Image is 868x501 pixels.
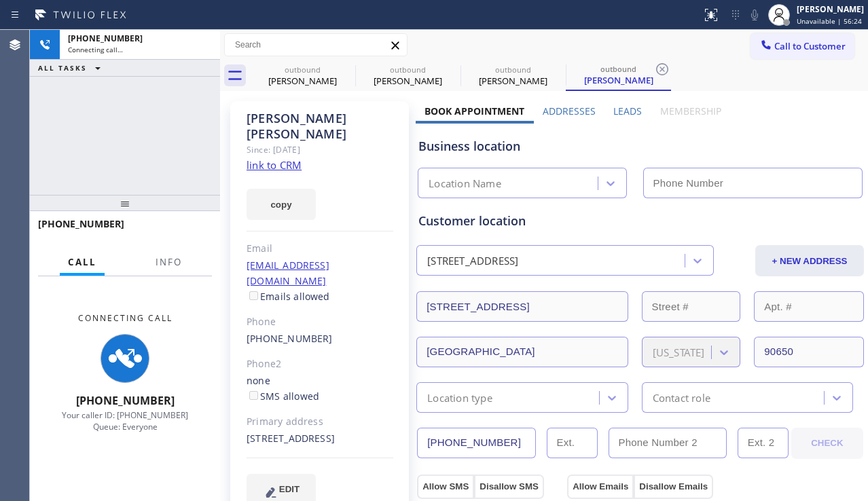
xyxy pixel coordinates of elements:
[247,189,316,220] button: copy
[418,137,862,155] div: Business location
[567,60,670,90] div: Anthony Iola
[660,105,721,117] label: Membership
[68,256,96,268] span: Call
[567,475,634,499] button: Allow Emails
[247,373,393,405] div: none
[567,74,670,86] div: [PERSON_NAME]
[418,212,862,230] div: Customer location
[634,475,713,499] button: Disallow Emails
[417,475,474,499] button: Allow SMS
[30,60,114,76] button: ALL TASKS
[247,314,393,330] div: Phone
[38,63,87,73] span: ALL TASKS
[225,34,407,56] input: Search
[357,64,459,75] div: outbound
[738,428,789,458] input: Ext. 2
[462,75,564,87] div: [PERSON_NAME]
[613,105,642,117] label: Leads
[247,356,393,372] div: Phone2
[60,249,105,276] button: Call
[416,337,628,367] input: City
[547,428,598,458] input: Ext.
[429,176,501,191] div: Location Name
[791,428,863,459] button: CHECK
[416,291,628,322] input: Address
[745,5,764,24] button: Mute
[247,414,393,430] div: Primary address
[543,105,596,117] label: Addresses
[653,390,710,405] div: Contact role
[68,33,143,44] span: [PHONE_NUMBER]
[609,428,727,458] input: Phone Number 2
[751,33,854,59] button: Call to Customer
[754,291,864,322] input: Apt. #
[247,259,329,287] a: [EMAIL_ADDRESS][DOMAIN_NAME]
[76,393,175,408] span: [PHONE_NUMBER]
[156,256,182,268] span: Info
[62,409,188,432] span: Your caller ID: [PHONE_NUMBER] Queue: Everyone
[247,142,393,157] div: Since: [DATE]
[427,253,518,269] div: [STREET_ADDRESS]
[357,75,459,87] div: [PERSON_NAME]
[755,245,864,276] button: + NEW ADDRESS
[797,3,864,15] div: [PERSON_NAME]
[251,64,354,75] div: outbound
[643,168,863,198] input: Phone Number
[247,241,393,257] div: Email
[249,291,258,300] input: Emails allowed
[38,217,124,230] span: [PHONE_NUMBER]
[247,332,333,345] a: [PHONE_NUMBER]
[279,484,300,494] span: EDIT
[567,64,670,74] div: outbound
[754,337,864,367] input: ZIP
[251,60,354,91] div: Don Dike
[797,16,862,26] span: Unavailable | 56:24
[78,312,173,324] span: Connecting Call
[247,390,319,403] label: SMS allowed
[357,60,459,91] div: Don Dike
[427,390,492,405] div: Location type
[147,249,190,276] button: Info
[247,290,330,303] label: Emails allowed
[249,391,258,400] input: SMS allowed
[462,64,564,75] div: outbound
[462,60,564,91] div: Anthony Iola
[247,111,393,142] div: [PERSON_NAME] [PERSON_NAME]
[247,431,393,447] div: [STREET_ADDRESS]
[417,428,535,458] input: Phone Number
[247,158,302,172] a: link to CRM
[474,475,544,499] button: Disallow SMS
[642,291,741,322] input: Street #
[424,105,524,117] label: Book Appointment
[251,75,354,87] div: [PERSON_NAME]
[68,45,123,54] span: Connecting call…
[774,40,846,52] span: Call to Customer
